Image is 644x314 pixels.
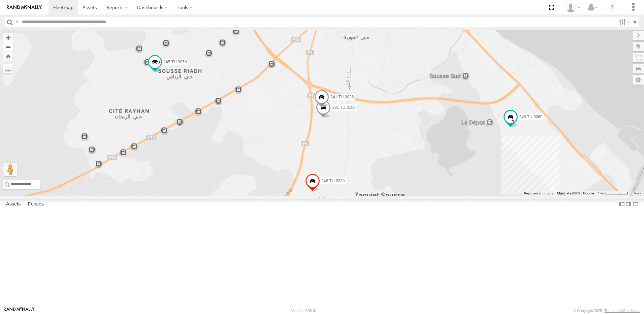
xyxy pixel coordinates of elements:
[25,199,47,209] label: Fences
[557,191,594,195] span: Map data ©2025 Google
[563,2,583,12] div: Nejah Benkhalifa
[3,52,13,61] button: Zoom Home
[3,33,13,42] button: Zoom in
[4,307,35,314] a: Visit our Website
[633,75,644,85] label: Map Settings
[607,2,617,13] i: ?
[3,64,13,73] label: Measure
[632,199,639,209] label: Hide Summary Table
[332,105,355,110] span: 231 TU 3159
[616,17,631,27] label: Search Filter Options
[618,199,625,209] label: Dock Summary Table to the Left
[321,179,345,183] span: 246 TU 8289
[164,60,187,64] span: 245 TU 9059
[291,309,317,313] div: Version: 308.01
[598,191,605,195] span: 1 km
[605,309,640,313] a: Terms and Conditions
[625,199,632,209] label: Dock Summary Table to the Right
[3,163,17,176] button: Drag Pegman onto the map to open Street View
[596,191,631,196] button: Map Scale: 1 km per 65 pixels
[7,5,42,10] img: rand-logo.svg
[524,191,553,196] button: Keyboard shortcuts
[330,95,354,99] span: 241 TU 2026
[573,309,640,313] div: © Copyright 2025 -
[634,192,641,195] a: Terms (opens in new tab)
[3,199,24,209] label: Assets
[3,42,13,52] button: Zoom out
[14,17,20,27] label: Search Query
[519,114,543,119] span: 245 TU 9060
